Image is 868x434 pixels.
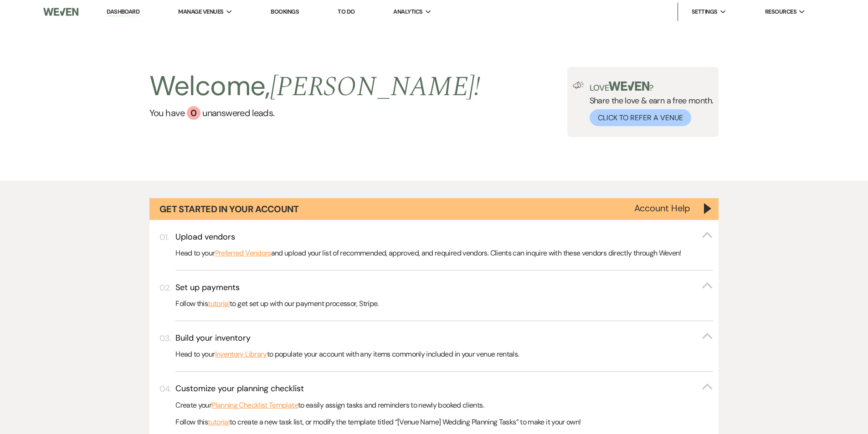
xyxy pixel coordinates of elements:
a: To Do [338,8,354,15]
p: Love ? [590,82,714,92]
div: Share the love & earn a free month. [584,82,714,126]
h3: Build your inventory [175,332,251,344]
a: tutorial [208,298,230,310]
a: Preferred Vendors [215,247,271,259]
p: Head to your and upload your list of recommended, approved, and required vendors. Clients can inq... [175,247,713,259]
button: Click to Refer a Venue [590,109,691,126]
span: Analytics [393,7,422,16]
span: Manage Venues [178,7,223,16]
a: Inventory Library [215,348,267,360]
div: 0 [187,106,200,120]
button: Account Help [634,204,690,213]
img: loud-speaker-illustration.svg [573,82,584,89]
h3: Set up payments [175,282,240,293]
h2: Welcome, [149,67,481,106]
button: Set up payments [175,282,713,293]
a: You have 0 unanswered leads. [149,106,481,120]
span: Resources [765,7,796,16]
h3: Upload vendors [175,231,235,243]
p: Create your to easily assign tasks and reminders to newly booked clients. [175,399,713,411]
a: tutorial [208,416,230,428]
img: weven-logo-green.svg [609,82,649,91]
p: Head to your to populate your account with any items commonly included in your venue rentals. [175,348,713,360]
span: [PERSON_NAME] ! [270,66,481,108]
p: Follow this to create a new task list, or modify the template titled “[Venue Name] Wedding Planni... [175,416,713,428]
h1: Get Started in Your Account [159,203,299,215]
img: Weven Logo [43,2,78,21]
button: Upload vendors [175,231,713,243]
a: Dashboard [107,8,139,16]
button: Build your inventory [175,332,713,344]
p: Follow this to get set up with our payment processor, Stripe. [175,298,713,310]
a: Bookings [271,8,299,15]
span: Settings [692,7,718,16]
button: Customize your planning checklist [175,383,713,394]
a: Planning Checklist Template [211,399,298,411]
h3: Customize your planning checklist [175,383,304,394]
